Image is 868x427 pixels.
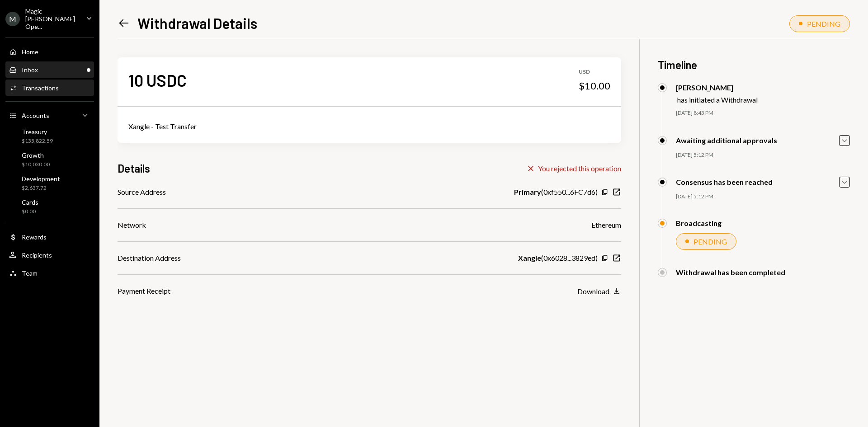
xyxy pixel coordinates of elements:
[22,66,38,74] div: Inbox
[5,107,94,123] a: Accounts
[137,14,257,32] h1: Withdrawal Details
[22,48,38,56] div: Home
[118,187,166,197] div: Source Address
[5,125,94,147] a: Treasury$135,822.59
[22,208,38,216] div: $0.00
[676,83,758,92] div: [PERSON_NAME]
[658,57,850,72] h3: Timeline
[5,265,94,281] a: Team
[22,151,50,159] div: Growth
[118,161,150,176] h3: Details
[538,164,621,173] div: You rejected this operation
[118,286,170,296] div: Payment Receipt
[118,253,181,263] div: Destination Address
[118,220,146,230] div: Network
[676,268,785,277] div: Withdrawal has been completed
[22,137,53,145] div: $135,822.59
[579,68,610,76] div: USD
[676,109,850,117] div: [DATE] 8:43 PM
[591,220,621,230] div: Ethereum
[128,121,610,132] div: Xangle - Test Transfer
[676,151,850,159] div: [DATE] 5:12 PM
[22,161,50,169] div: $10,030.00
[22,233,47,241] div: Rewards
[676,136,777,145] div: Awaiting additional approvals
[676,219,722,227] div: Broadcasting
[22,84,59,92] div: Transactions
[518,253,541,263] b: Xangle
[514,187,541,197] b: Primary
[577,286,621,296] button: Download
[22,184,60,192] div: $2,637.72
[577,287,609,296] div: Download
[5,196,94,217] a: Cards$0.00
[676,193,850,201] div: [DATE] 5:12 PM
[807,19,840,28] div: PENDING
[518,253,598,263] div: ( 0x6028...3829ed )
[5,80,94,96] a: Transactions
[693,237,727,246] div: PENDING
[5,61,94,78] a: Inbox
[514,187,598,197] div: ( 0xf550...6FC7d6 )
[128,70,187,90] div: 10 USDC
[5,247,94,263] a: Recipients
[22,269,38,277] div: Team
[22,251,52,259] div: Recipients
[25,7,79,30] div: Magic [PERSON_NAME] Ope...
[22,128,53,136] div: Treasury
[676,178,773,186] div: Consensus has been reached
[5,12,20,26] div: M
[5,229,94,245] a: Rewards
[5,172,94,194] a: Development$2,637.72
[579,80,610,92] div: $10.00
[22,112,49,119] div: Accounts
[5,149,94,170] a: Growth$10,030.00
[22,175,60,183] div: Development
[22,198,38,206] div: Cards
[5,43,94,60] a: Home
[677,95,758,104] div: has initiated a Withdrawal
